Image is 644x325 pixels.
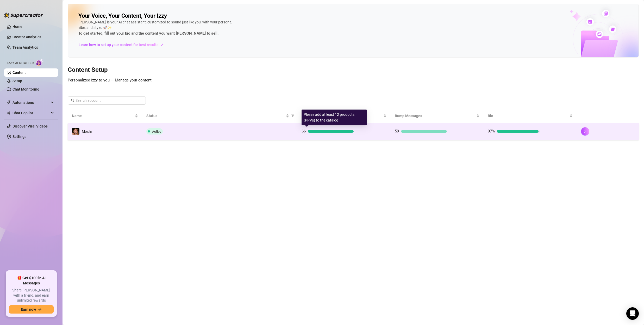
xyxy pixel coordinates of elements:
[9,276,54,286] span: 🎁 Get $100 in AI Messages
[395,113,476,119] span: Bump Messages
[581,127,589,136] button: right
[78,31,218,36] strong: To get started, fill out your bio and the content you want [PERSON_NAME] to sell.
[71,99,74,102] span: search
[142,109,297,123] th: Status
[78,12,167,20] h2: Your Voice, Your Content, Your Izzy
[488,129,495,133] span: 97%
[7,61,34,66] span: Izzy AI Chatter
[152,130,161,133] span: Active
[488,113,568,119] span: Bio
[12,124,48,128] a: Discover Viral Videos
[78,41,168,49] a: Learn how to set up your content for best results
[302,110,367,125] div: Please add at least 12 products (PPVs) to the catalog
[12,24,22,29] a: Home
[68,109,142,123] th: Name
[12,109,49,117] span: Chat Copilot
[4,12,43,18] img: logo-BBDzfeDw.svg
[7,111,10,115] img: Chat Copilot
[38,308,42,311] span: arrow-right
[626,307,639,320] div: Open Intercom Messenger
[146,113,285,119] span: Status
[12,135,26,139] a: Settings
[395,129,399,133] span: 59
[68,66,639,74] h3: Content Setup
[12,98,49,107] span: Automations
[72,113,134,119] span: Name
[297,109,391,123] th: Products
[290,112,295,120] span: filter
[160,42,165,47] span: arrow-right
[36,59,44,66] img: AI Chatter
[76,98,139,103] input: Search account
[12,79,22,83] a: Setup
[12,71,26,75] a: Content
[9,288,54,303] span: Share [PERSON_NAME] with a friend, and earn unlimited rewards
[12,87,39,91] a: Chat Monitoring
[7,100,11,105] span: thunderbolt
[21,307,36,311] span: Earn now
[78,20,235,37] div: [PERSON_NAME] is your AI chat assistant, customized to sound just like you, with your persona, vi...
[12,33,54,41] a: Creator Analytics
[484,109,577,123] th: Bio
[12,45,38,49] a: Team Analytics
[82,129,92,133] span: Mochi
[68,78,153,82] span: Personalized Izzy to you — Manage your content.
[302,129,306,133] span: 66
[558,4,639,57] img: ai-chatter-content-library-cLFOSyPT.png
[72,128,79,135] img: Mochi
[391,109,484,123] th: Bump Messages
[583,130,587,133] span: right
[291,114,294,117] span: filter
[9,305,54,314] button: Earn nowarrow-right
[79,42,158,48] span: Learn how to set up your content for best results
